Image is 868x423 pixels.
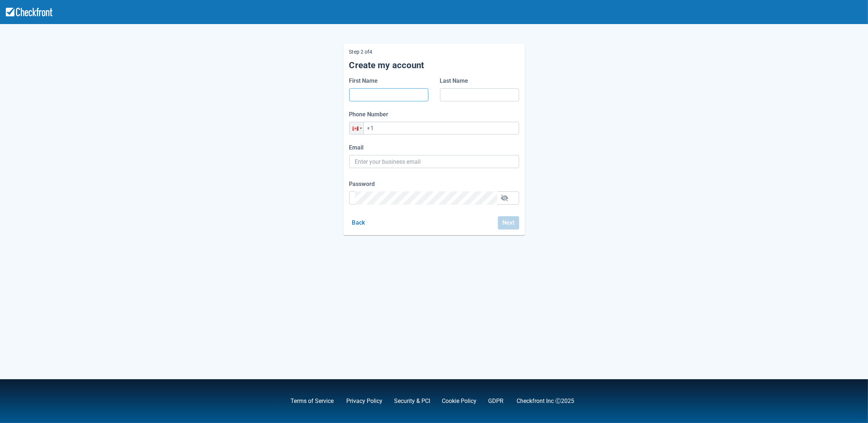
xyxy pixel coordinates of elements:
a: Back [349,219,368,226]
iframe: Chat Widget [763,344,868,423]
label: Password [349,180,378,189]
label: Phone Number [349,110,392,119]
a: Checkfront Inc Ⓒ2025 [517,397,575,404]
label: Email [349,143,367,152]
div: . [477,397,505,405]
a: Security & PCI [394,397,431,404]
button: Back [349,216,368,229]
a: Cookie Policy [442,397,477,404]
p: Step 2 of 4 [349,50,519,54]
a: Terms of Service [291,397,334,404]
a: Privacy Policy [347,397,383,404]
div: Canada: + 1 [350,122,363,134]
div: , [279,397,335,405]
label: First Name [349,77,381,85]
a: GDPR [489,397,504,404]
input: Enter your business email [355,155,513,168]
h5: Create my account [349,60,519,71]
label: Last Name [440,77,471,85]
input: 555-555-1234 [349,122,519,135]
